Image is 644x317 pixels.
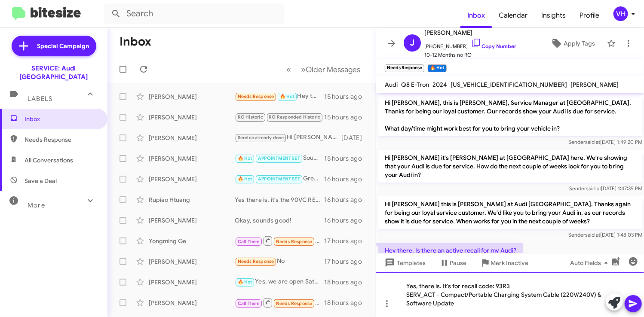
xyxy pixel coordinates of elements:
[28,201,45,209] span: More
[12,36,96,56] a: Special Campaign
[235,195,324,204] div: Yes there is, it's the 90VC RECALL - Virtual Cockpit Instrument Cluster.
[460,3,492,28] a: Inbox
[238,259,274,264] span: Needs Response
[25,115,98,123] span: Inbox
[569,185,642,192] span: Sender [DATE] 1:47:39 PM
[534,3,573,28] a: Insights
[385,81,398,88] span: Audi
[410,36,415,50] span: J
[149,92,235,101] div: [PERSON_NAME]
[149,113,235,122] div: [PERSON_NAME]
[238,239,260,244] span: Call Them
[324,113,369,122] div: 15 hours ago
[378,243,523,258] p: Hey there. Is there an active recall for my Audi?
[324,154,369,163] div: 15 hours ago
[306,65,360,74] span: Older Messages
[324,237,369,245] div: 17 hours ago
[25,177,57,185] span: Save a Deal
[570,81,619,88] span: [PERSON_NAME]
[385,64,424,72] small: Needs Response
[324,278,369,287] div: 18 hours ago
[324,216,369,225] div: 16 hours ago
[378,95,642,136] p: Hi [PERSON_NAME], this is [PERSON_NAME], Service Manager at [GEOGRAPHIC_DATA]. Thanks for being o...
[424,38,516,51] span: [PHONE_NUMBER]
[378,196,642,229] p: Hi [PERSON_NAME] this is [PERSON_NAME] at Audi [GEOGRAPHIC_DATA]. Thanks again for being our loya...
[424,51,516,59] span: 10-12 Months no RO
[25,135,98,144] span: Needs Response
[281,61,296,78] button: Previous
[235,174,324,184] div: Great! You're all set for [DATE] at 2pm. See you then!
[492,3,534,28] a: Calendar
[613,6,628,21] div: VH
[238,279,252,285] span: 🔥 Hot
[235,297,324,308] div: Inbound Call
[542,36,603,51] button: Apply Tags
[491,255,528,271] span: Mark Inactive
[471,43,516,49] a: Copy Number
[258,176,300,182] span: APPOINTMENT SET
[573,3,606,28] span: Profile
[282,61,365,78] nav: Page navigation example
[324,257,369,266] div: 17 hours ago
[570,255,611,271] span: Auto Fields
[324,92,369,101] div: 15 hours ago
[25,156,73,165] span: All Conversations
[376,255,432,271] button: Templates
[585,139,600,145] span: said at
[378,150,642,183] p: Hi [PERSON_NAME] it's [PERSON_NAME] at [GEOGRAPHIC_DATA] here. We're showing that your Audi is du...
[235,216,324,225] div: Okay, sounds good!
[301,64,306,75] span: »
[296,61,365,78] button: Next
[149,154,235,163] div: [PERSON_NAME]
[149,237,235,245] div: Yongming Ge
[428,64,446,72] small: 🔥 Hot
[235,91,324,101] div: Hey there. Is there an active recall for my Audi?
[586,185,601,192] span: said at
[238,176,252,182] span: 🔥 Hot
[235,277,324,287] div: Yes, we are open Saturdays from 830am-3:30pm.
[269,114,320,120] span: RO Responded Historic
[450,255,466,271] span: Pause
[568,232,642,238] span: Sender [DATE] 1:48:03 PM
[238,155,252,161] span: 🔥 Hot
[37,42,89,50] span: Special Campaign
[149,134,235,142] div: [PERSON_NAME]
[238,94,274,99] span: Needs Response
[104,3,285,24] input: Search
[235,112,324,122] div: Thanks. What does this service entail and what is the cost? Two other minor things: I've been get...
[258,155,300,161] span: APPOINTMENT SET
[473,255,535,271] button: Mark Inactive
[324,195,369,204] div: 16 hours ago
[276,239,313,244] span: Needs Response
[564,36,595,51] span: Apply Tags
[149,216,235,225] div: [PERSON_NAME]
[235,153,324,163] div: Sounds good. Thanks!
[149,195,235,204] div: Rupiao Htuang
[432,81,447,88] span: 2024
[286,64,291,75] span: «
[424,27,516,38] span: [PERSON_NAME]
[149,175,235,183] div: [PERSON_NAME]
[149,299,235,307] div: [PERSON_NAME]
[585,232,600,238] span: said at
[276,301,313,306] span: Needs Response
[563,255,618,271] button: Auto Fields
[568,139,642,145] span: Sender [DATE] 1:49:20 PM
[238,135,284,140] span: Service already done
[28,95,52,103] span: Labels
[149,257,235,266] div: [PERSON_NAME]
[235,256,324,266] div: No
[341,134,369,142] div: [DATE]
[376,272,644,317] div: Yes, there is. It's for recall code: 93R3
[324,299,369,307] div: 18 hours ago
[324,175,369,183] div: 16 hours ago
[120,35,151,49] h1: Inbox
[238,301,260,306] span: Call Them
[406,290,605,308] div: SERV_ACT - Compact/Portable Charging System Cable (220V/240V) & Software Update
[383,255,426,271] span: Templates
[235,235,324,246] div: Inbound Call
[432,255,473,271] button: Pause
[238,114,263,120] span: RO Historic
